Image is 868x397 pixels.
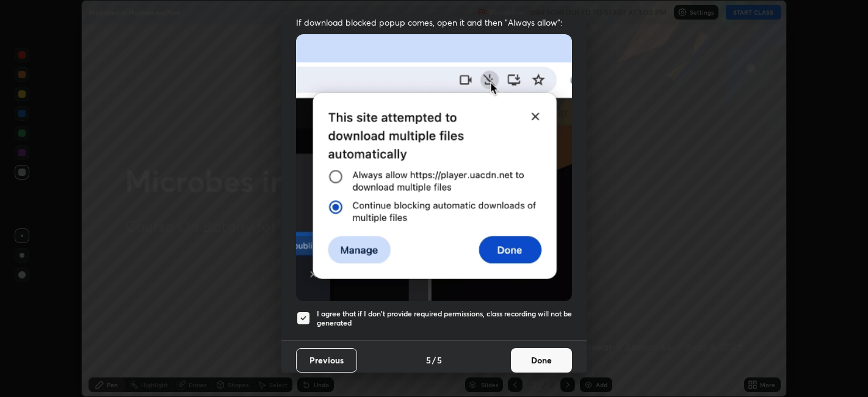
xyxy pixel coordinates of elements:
img: downloads-permission-blocked.gif [296,34,572,301]
h4: 5 [437,354,442,366]
button: Previous [296,348,357,373]
h4: / [432,354,436,366]
h5: I agree that if I don't provide required permissions, class recording will not be generated [317,309,572,328]
h4: 5 [426,354,431,366]
button: Done [511,348,572,373]
span: If download blocked popup comes, open it and then "Always allow": [296,16,572,28]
